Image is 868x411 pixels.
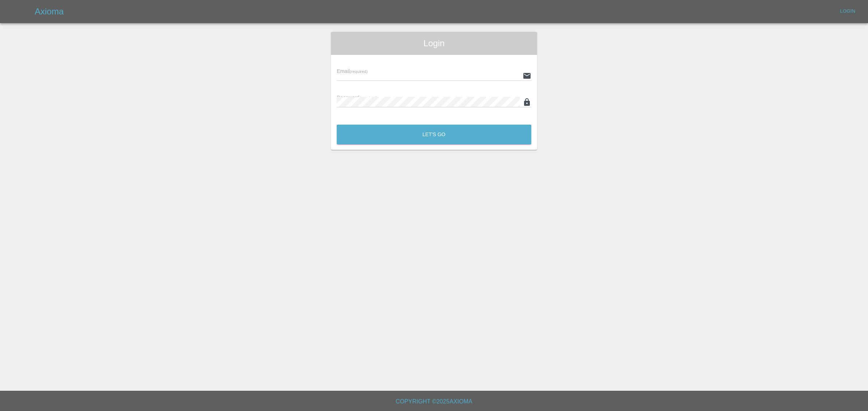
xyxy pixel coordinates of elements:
[337,68,367,74] span: Email
[337,38,531,49] span: Login
[337,125,531,144] button: Let's Go
[35,6,64,17] h5: Axioma
[350,69,368,74] small: (required)
[6,397,862,407] h6: Copyright © 2025 Axioma
[337,95,377,100] span: Password
[836,6,859,17] a: Login
[359,96,378,100] small: (required)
